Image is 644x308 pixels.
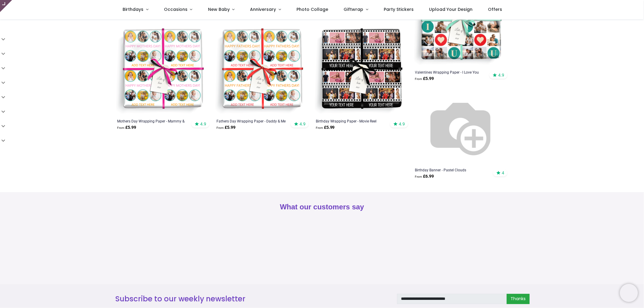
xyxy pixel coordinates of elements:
[399,121,405,127] span: 4.9
[415,70,488,75] a: Valentines Wrapping Paper - I Love You
[164,6,187,12] span: Occasions
[415,167,488,172] a: Birthday Banner - Pastel Clouds
[216,126,224,129] span: From
[498,72,504,78] span: 4.9
[507,294,530,304] a: Thanks
[117,125,136,131] strong: £ 5.99
[216,125,235,131] strong: £ 5.99
[115,202,529,212] h2: What our customers say
[115,294,388,304] h3: Subscribe to our weekly newsletter
[123,6,143,12] span: Birthdays
[488,6,502,12] span: Offers
[216,119,289,123] a: Fathers Day Wrapping Paper - Daddy & Me
[620,284,638,302] iframe: Brevo live chat
[344,6,363,12] span: Giftwrap
[384,6,414,12] span: Party Stickers
[208,6,230,12] span: New Baby
[117,119,190,123] a: Mothers Day Wrapping Paper - Mammy & Me
[115,22,210,117] img: Personalised Mothers Day Wrapping Paper - Mammy & Me - Upload 6 Photos
[117,126,124,129] span: From
[422,88,499,166] img: Personalised Birthday Banner - Pastel Clouds - Custom Text & 6 Photos
[300,121,306,127] span: 4.9
[316,119,389,123] a: Birthday Wrapping Paper - Movie Reel
[215,22,309,117] img: Personalised Fathers Day Wrapping Paper - Daddy & Me - Upload 6 Photos
[316,126,323,129] span: From
[502,170,504,176] span: 4
[296,6,328,12] span: Photo Collage
[415,173,434,179] strong: £ 6.99
[415,175,422,178] span: From
[429,6,473,12] span: Upload Your Design
[415,77,422,81] span: From
[415,76,434,82] strong: £ 5.99
[314,22,409,117] img: Personalised Birthday Wrapping Paper - Movie Reel - 6 Photos & Add Text
[250,6,276,12] span: Anniversary
[200,121,206,127] span: 4.9
[316,125,335,131] strong: £ 5.99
